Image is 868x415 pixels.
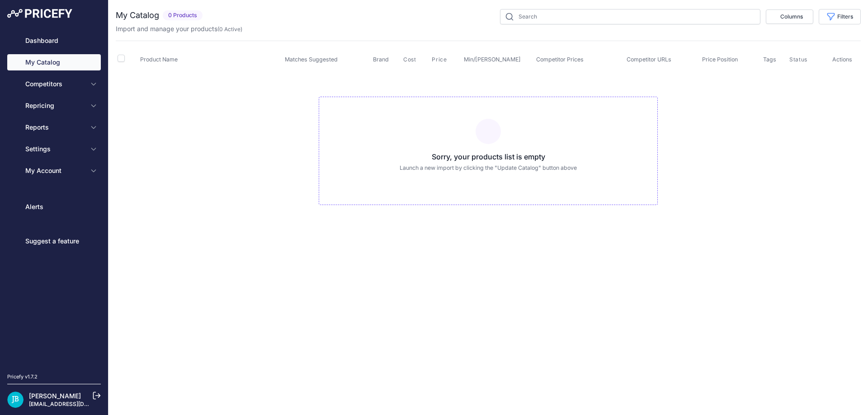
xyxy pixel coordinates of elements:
a: [EMAIL_ADDRESS][DOMAIN_NAME] [29,401,123,407]
span: Price Position [702,56,738,63]
span: Brand [373,56,389,63]
span: Cost [403,56,416,63]
img: Pricefy Logo [7,9,72,18]
a: My Catalog [7,54,101,70]
input: Search [500,9,760,24]
span: Min/[PERSON_NAME] [464,56,521,63]
span: Repricing [25,101,85,110]
span: Competitors [25,79,85,89]
span: Status [789,56,807,63]
button: Reports [7,119,101,135]
span: Settings [25,145,85,154]
button: Price [432,56,448,63]
button: My Account [7,163,101,179]
a: Alerts [7,199,101,215]
span: Product Name [140,56,178,63]
a: 0 Active [219,26,241,33]
span: Price [432,56,447,63]
h3: Sorry, your products list is empty [326,151,650,162]
span: My Account [25,166,85,175]
span: Matches Suggested [285,56,338,63]
button: Cost [403,56,418,63]
span: Competitor Prices [536,56,584,63]
button: Filters [819,9,861,24]
button: Repricing [7,98,101,114]
span: Tags [763,56,776,63]
div: Pricefy v1.7.2 [7,373,38,381]
span: Actions [832,56,852,63]
a: Suggest a feature [7,233,101,249]
p: Launch a new import by clicking the "Update Catalog" button above [326,164,650,173]
h2: My Catalog [116,9,159,22]
a: [PERSON_NAME] [29,392,81,400]
nav: Sidebar [7,33,101,362]
span: 0 Products [163,10,203,21]
span: Competitor URLs [627,56,671,63]
a: Dashboard [7,33,101,49]
span: ( ) [217,26,242,33]
button: Columns [766,9,813,24]
span: Reports [25,123,85,132]
button: Competitors [7,76,101,92]
p: Import and manage your products [116,24,242,33]
button: Status [789,56,809,63]
button: Settings [7,141,101,157]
